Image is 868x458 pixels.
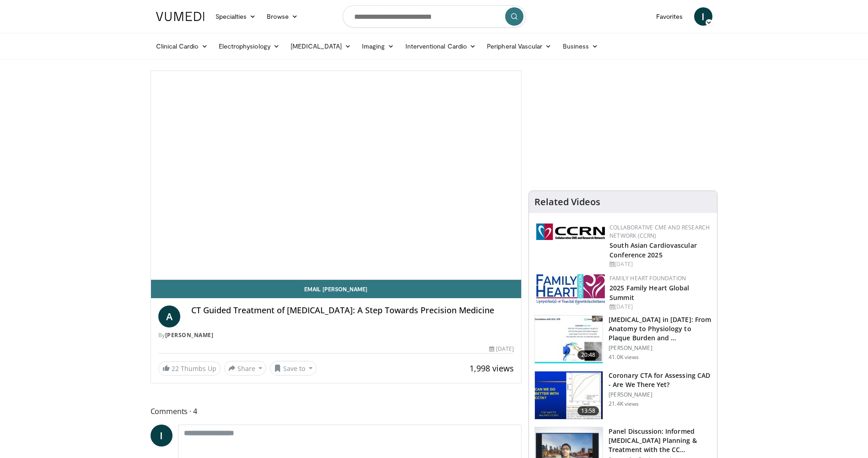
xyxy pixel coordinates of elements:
[285,37,356,55] a: [MEDICAL_DATA]
[534,196,600,207] h4: Related Videos
[469,363,514,374] span: 1,998 views
[609,391,712,398] p: [PERSON_NAME]
[577,406,599,415] span: 13:58
[557,37,604,55] a: Business
[151,280,522,298] a: Email [PERSON_NAME]
[535,371,603,419] img: 34b2b9a4-89e5-4b8c-b553-8a638b61a706.150x105_q85_crop-smart_upscale.jpg
[481,37,557,55] a: Peripheral Vascular
[609,284,689,302] a: 2025 Family Heart Global Summit
[609,260,710,268] div: [DATE]
[213,37,285,55] a: Electrophysiology
[151,425,173,447] a: I
[151,37,213,55] a: Clinical Cardio
[555,71,692,185] iframe: Advertisement
[609,303,710,311] div: [DATE]
[609,241,697,259] a: South Asian Cardiovascular Conference 2025
[489,345,514,353] div: [DATE]
[158,361,221,376] a: 22 Thumbs Up
[343,5,526,27] input: Search topics, interventions
[210,7,262,26] a: Specialties
[151,71,522,280] video-js: Video Player
[356,37,400,55] a: Imaging
[191,305,514,316] h4: CT Guided Treatment of [MEDICAL_DATA]: A Step Towards Precision Medicine
[609,224,710,240] a: Collaborative CME and Research Network (CCRN)
[158,305,180,327] a: A
[534,315,712,364] a: 20:48 [MEDICAL_DATA] in [DATE]: From Anatomy to Physiology to Plaque Burden and … [PERSON_NAME] 4...
[224,361,267,376] button: Share
[651,7,689,26] a: Favorites
[609,344,712,352] p: [PERSON_NAME]
[609,274,686,282] a: Family Heart Foundation
[400,37,482,55] a: Interventional Cardio
[534,371,712,420] a: 13:58 Coronary CTA for Assessing CAD - Are We There Yet? [PERSON_NAME] 21.4K views
[151,405,522,417] span: Comments 4
[694,7,712,26] a: I
[577,350,599,360] span: 20:48
[165,331,214,339] a: [PERSON_NAME]
[158,331,514,339] div: By
[609,427,712,454] h3: Panel Discussion: Informed [MEDICAL_DATA] Planning & Treatment with the CC…
[261,7,303,26] a: Browse
[609,400,639,408] p: 21.4K views
[609,315,712,343] h3: [MEDICAL_DATA] in [DATE]: From Anatomy to Physiology to Plaque Burden and …
[270,361,317,376] button: Save to
[536,274,605,305] img: 96363db5-6b1b-407f-974b-715268b29f70.jpeg.150x105_q85_autocrop_double_scale_upscale_version-0.2.jpg
[609,354,639,361] p: 41.0K views
[156,12,205,21] img: VuMedi Logo
[609,371,712,389] h3: Coronary CTA for Assessing CAD - Are We There Yet?
[172,364,179,373] span: 22
[535,316,603,363] img: 823da73b-7a00-425d-bb7f-45c8b03b10c3.150x105_q85_crop-smart_upscale.jpg
[536,224,605,240] img: a04ee3ba-8487-4636-b0fb-5e8d268f3737.png.150x105_q85_autocrop_double_scale_upscale_version-0.2.png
